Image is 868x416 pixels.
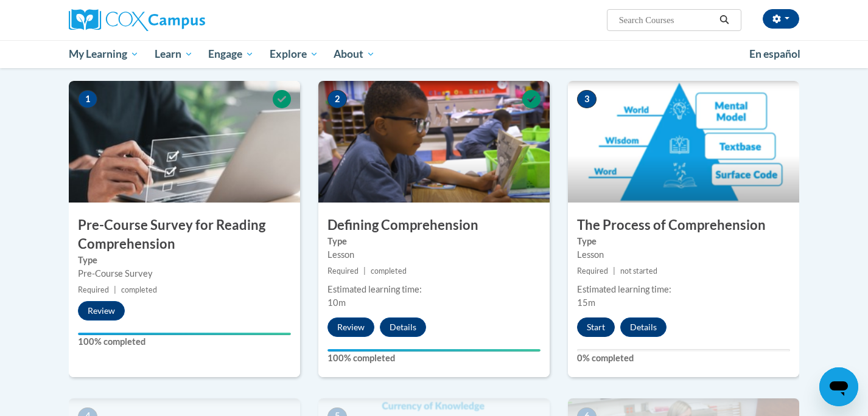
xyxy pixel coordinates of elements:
[327,283,541,296] div: Estimated learning time:
[327,235,541,248] label: Type
[763,9,799,29] button: Account Settings
[620,317,667,337] button: Details
[78,333,291,335] div: Your progress
[69,216,300,254] h3: Pre-Course Survey for Reading Comprehension
[327,352,541,365] label: 100% completed
[577,266,608,276] span: Required
[568,216,799,235] h3: The Process of Comprehension
[155,47,193,61] span: Learn
[61,40,147,68] a: My Learning
[334,47,375,61] span: About
[69,9,205,31] img: Cox Campus
[69,81,300,203] img: Course Image
[577,297,595,308] span: 15m
[327,349,541,352] div: Your progress
[819,367,858,406] iframe: Button to launch messaging window
[270,47,318,61] span: Explore
[326,40,383,68] a: About
[327,317,374,337] button: Review
[577,283,790,296] div: Estimated learning time:
[262,40,326,68] a: Explore
[318,81,550,203] img: Course Image
[78,285,109,294] span: Required
[114,285,116,294] span: |
[208,47,254,61] span: Engage
[78,335,291,348] label: 100% completed
[200,40,262,68] a: Engage
[51,40,817,68] div: Main menu
[327,248,541,262] div: Lesson
[318,216,550,235] h3: Defining Comprehension
[327,90,347,108] span: 2
[327,266,359,276] span: Required
[69,47,139,61] span: My Learning
[577,90,597,108] span: 3
[371,266,407,276] span: completed
[741,41,808,67] a: En español
[327,297,346,308] span: 10m
[380,317,426,337] button: Details
[78,90,97,108] span: 1
[618,13,715,27] input: Search Courses
[749,47,800,60] span: En español
[69,9,300,31] a: Cox Campus
[577,235,790,248] label: Type
[147,40,201,68] a: Learn
[78,267,291,280] div: Pre-Course Survey
[715,13,733,27] button: Search
[613,266,615,276] span: |
[78,301,125,321] button: Review
[121,285,157,294] span: completed
[620,266,657,276] span: not started
[568,81,799,203] img: Course Image
[577,317,615,337] button: Start
[78,254,291,267] label: Type
[577,352,790,365] label: 0% completed
[363,266,366,276] span: |
[577,248,790,262] div: Lesson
